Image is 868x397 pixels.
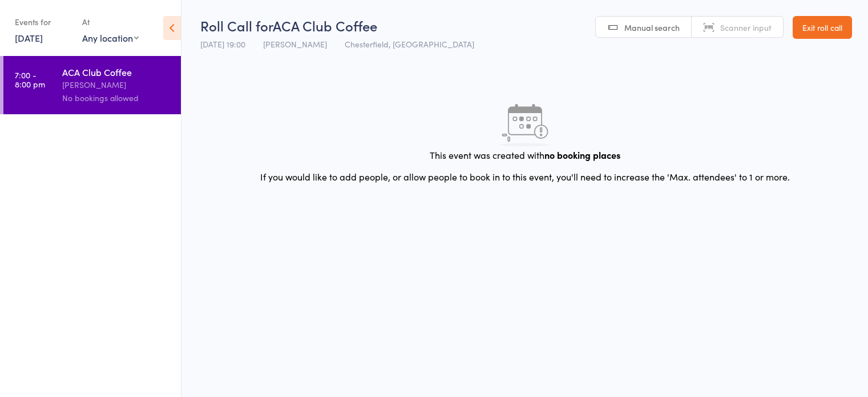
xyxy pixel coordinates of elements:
div: This event was created with [210,149,839,161]
strong: no booking places [544,149,620,161]
a: [DATE] [15,31,43,44]
span: Scanner input [720,22,772,33]
div: [PERSON_NAME] [62,78,171,91]
span: [PERSON_NAME] [263,38,327,50]
a: 7:00 -8:00 pmACA Club Coffee[PERSON_NAME]No bookings allowed [3,56,181,114]
div: Events for [15,13,71,31]
p: If you would like to add people, or allow people to book in to this event, you'll need to increas... [210,170,839,183]
span: Manual search [624,22,680,33]
span: ACA Club Coffee [273,16,377,35]
span: Roll Call for [200,16,273,35]
span: Chesterfield, [GEOGRAPHIC_DATA] [345,38,474,50]
div: ACA Club Coffee [62,66,171,78]
div: Any location [82,31,139,44]
a: Exit roll call [793,16,852,39]
div: No bookings allowed [62,91,171,105]
time: 7:00 - 8:00 pm [15,70,45,89]
span: [DATE] 19:00 [200,38,245,50]
div: At [82,13,139,31]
